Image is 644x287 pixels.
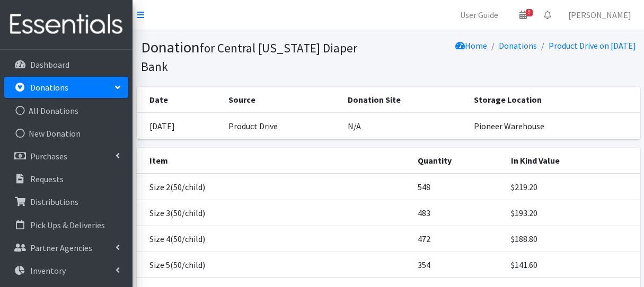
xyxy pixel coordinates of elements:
[4,123,128,144] a: New Donation
[411,226,505,252] td: 472
[4,54,128,75] a: Dashboard
[505,226,640,252] td: $188.80
[137,226,412,252] td: Size 4(50/child)
[222,87,341,113] th: Source
[505,148,640,174] th: In Kind Value
[30,82,68,93] p: Donations
[467,113,640,139] td: Pioneer Warehouse
[4,146,128,167] a: Purchases
[341,113,467,139] td: N/A
[4,100,128,121] a: All Donations
[141,38,385,75] h1: Donation
[137,87,223,113] th: Date
[511,4,535,25] a: 5
[560,4,640,25] a: [PERSON_NAME]
[455,40,487,51] a: Home
[137,200,412,226] td: Size 3(50/child)
[341,87,467,113] th: Donation Site
[222,113,341,139] td: Product Drive
[141,40,357,74] small: for Central [US_STATE] Diaper Bank
[4,7,128,42] img: HumanEssentials
[411,174,505,200] td: 548
[4,168,128,190] a: Requests
[30,151,67,162] p: Purchases
[137,113,223,139] td: [DATE]
[4,191,128,212] a: Distributions
[4,260,128,281] a: Inventory
[4,77,128,98] a: Donations
[137,252,412,278] td: Size 5(50/child)
[137,148,412,174] th: Item
[30,243,92,253] p: Partner Agencies
[549,40,636,51] a: Product Drive on [DATE]
[505,200,640,226] td: $193.20
[505,252,640,278] td: $141.60
[4,237,128,258] a: Partner Agencies
[505,174,640,200] td: $219.20
[467,87,640,113] th: Storage Location
[452,4,507,25] a: User Guide
[411,200,505,226] td: 483
[137,174,412,200] td: Size 2(50/child)
[30,220,105,230] p: Pick Ups & Deliveries
[411,148,505,174] th: Quantity
[4,214,128,236] a: Pick Ups & Deliveries
[30,174,64,184] p: Requests
[526,9,533,16] span: 5
[30,196,78,207] p: Distributions
[411,252,505,278] td: 354
[30,265,66,276] p: Inventory
[30,59,69,70] p: Dashboard
[499,40,537,51] a: Donations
